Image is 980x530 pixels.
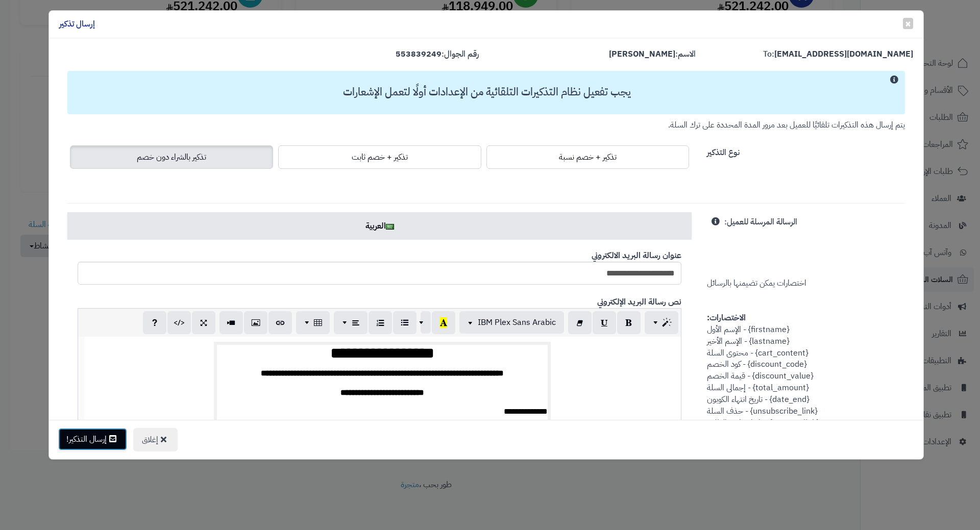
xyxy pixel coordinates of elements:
button: إغلاق [133,428,178,451]
label: الاسم: [609,48,696,60]
h3: يجب تفعيل نظام التذكيرات التلقائية من الإعدادات أولًا لتعمل الإشعارات [72,86,901,98]
strong: الاختصارات: [707,312,746,324]
h4: إرسال تذكير [59,18,95,30]
button: إرسال التذكير! [58,428,127,450]
img: ar.png [386,224,394,230]
strong: [EMAIL_ADDRESS][DOMAIN_NAME] [774,48,913,60]
span: IBM Plex Sans Arabic [478,316,556,329]
label: To: [763,48,913,60]
span: اختصارات يمكن تضيمنها بالرسائل {firstname} - الإسم الأول {lastname} - الإسم الأخير {cart_content}... [707,216,819,428]
span: تذكير بالشراء دون خصم [137,151,206,163]
label: الرسالة المرسلة للعميل: [724,212,797,228]
span: × [905,16,911,31]
a: العربية [67,212,692,240]
b: نص رسالة البريد الإلكتروني [597,296,681,308]
span: تذكير + خصم نسبة [559,151,617,163]
label: نوع التذكير [707,143,740,159]
strong: [PERSON_NAME] [609,48,675,60]
label: رقم الجوال: [396,48,479,60]
b: عنوان رسالة البريد الالكتروني [592,249,681,262]
strong: 553839249 [396,48,442,60]
span: تذكير + خصم ثابت [352,151,408,163]
small: يتم إرسال هذه التذكيرات تلقائيًا للعميل بعد مرور المدة المحددة على ترك السلة. [668,119,905,131]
